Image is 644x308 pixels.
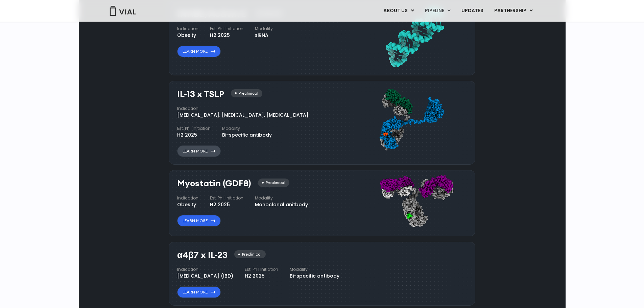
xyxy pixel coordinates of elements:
h3: Myostatin (GDF8) [177,179,251,188]
div: Obesity [177,32,198,39]
h4: Est. Ph I Initiation [177,125,211,132]
h4: Modality [255,26,273,32]
h4: Modality [255,195,308,201]
h4: Est. Ph I Initiation [245,266,278,273]
a: UPDATES [456,5,488,17]
a: Learn More [177,145,221,157]
div: [MEDICAL_DATA] (IBD) [177,273,233,280]
h3: α4β7 x IL-23 [177,250,228,260]
div: Bi-specific antibody [290,273,339,280]
div: Preclinical [234,250,266,259]
h4: Indication [177,26,198,32]
h4: Indication [177,266,233,273]
div: H2 2025 [210,32,243,39]
a: Learn More [177,215,221,227]
a: ABOUT USMenu Toggle [378,5,419,17]
div: Bi-specific antibody [222,132,272,139]
h4: Indication [177,105,309,112]
a: PARTNERSHIPMenu Toggle [489,5,538,17]
div: [MEDICAL_DATA], [MEDICAL_DATA], [MEDICAL_DATA] [177,112,309,119]
div: Preclinical [258,179,289,187]
a: PIPELINEMenu Toggle [420,5,456,17]
h4: Est. Ph I Initiation [210,26,243,32]
div: H2 2025 [245,273,278,280]
div: H2 2025 [177,132,211,139]
div: H2 2025 [210,201,243,208]
div: siRNA [255,32,273,39]
div: Obesity [177,201,198,208]
h4: Modality [290,266,339,273]
h4: Modality [222,125,272,132]
h4: Est. Ph I Initiation [210,195,243,201]
div: Monoclonal anitbody [255,201,308,208]
h3: IL-13 x TSLP [177,89,224,99]
h4: Indication [177,195,198,201]
a: Learn More [177,286,221,298]
img: Vial Logo [109,6,136,16]
a: Learn More [177,46,221,57]
div: Preclinical [231,89,262,98]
